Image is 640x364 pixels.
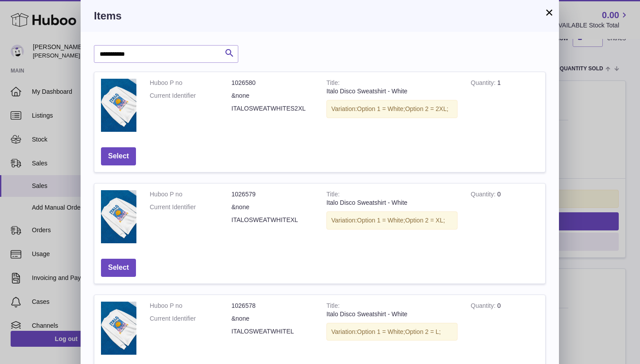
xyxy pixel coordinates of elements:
[471,191,497,200] strong: Quantity
[232,190,314,199] dd: 1026579
[150,314,232,323] dt: Current Identifier
[232,79,314,87] dd: 1026580
[101,190,136,243] img: Italo Disco Sweatshirt - White
[232,327,314,336] dd: ITALOSWEATWHITEL
[150,79,232,87] dt: Huboo P no
[357,217,405,224] span: Option 1 = White;
[471,79,497,88] strong: Quantity
[326,79,340,88] strong: Title
[150,203,232,211] dt: Current Identifier
[326,211,458,230] div: Variation:
[357,328,405,335] span: Option 1 = White;
[150,92,232,100] dt: Current Identifier
[464,295,545,364] td: 0
[232,104,314,113] dd: ITALOSWEATWHITES2XL
[471,302,497,311] strong: Quantity
[101,147,136,165] button: Select
[232,92,314,100] dd: &none
[464,72,545,141] td: 1
[357,105,405,112] span: Option 1 = White;
[94,9,546,23] h3: Items
[150,190,232,199] dt: Huboo P no
[326,100,458,118] div: Variation:
[405,217,445,224] span: Option 2 = XL;
[544,7,555,18] button: ×
[326,310,458,318] div: Italo Disco Sweatshirt - White
[326,302,340,311] strong: Title
[326,199,458,207] div: Italo Disco Sweatshirt - White
[326,191,340,200] strong: Title
[326,87,458,96] div: Italo Disco Sweatshirt - White
[232,216,314,224] dd: ITALOSWEATWHITEXL
[464,184,545,252] td: 0
[101,302,136,355] img: Italo Disco Sweatshirt - White
[232,314,314,323] dd: &none
[232,203,314,211] dd: &none
[232,302,314,310] dd: 1026578
[326,323,458,341] div: Variation:
[101,79,136,132] img: Italo Disco Sweatshirt - White
[405,105,449,112] span: Option 2 = 2XL;
[150,302,232,310] dt: Huboo P no
[405,328,441,335] span: Option 2 = L;
[101,259,136,277] button: Select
